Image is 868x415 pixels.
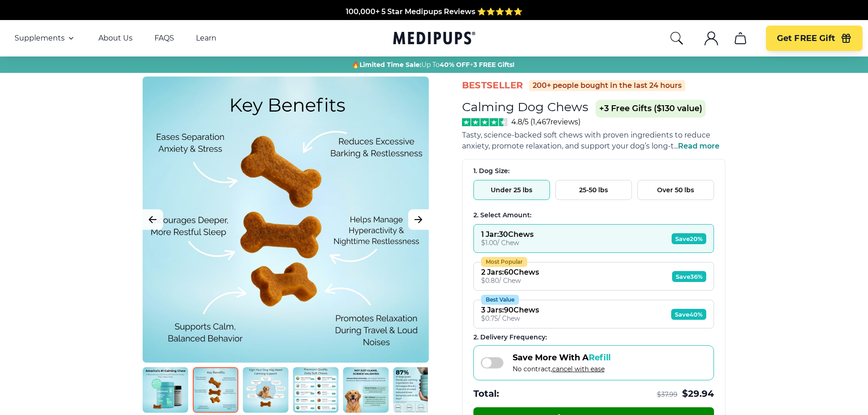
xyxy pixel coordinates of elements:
[729,27,751,49] button: cart
[282,9,586,17] span: Made In The [GEOGRAPHIC_DATA] from domestic & globally sourced ingredients
[513,365,611,373] span: No contract,
[481,230,534,239] div: 1 Jar : 30 Chews
[596,100,706,118] span: +3 Free Gifts ($130 value)
[481,239,534,247] div: $ 1.00 / Chew
[293,367,339,413] img: Calming Dog Chews | Natural Dog Supplements
[672,271,706,282] span: Save 36%
[682,388,714,400] span: $ 29.94
[462,131,710,139] span: Tasty, science-backed soft chews with proven ingredients to reduce
[674,142,719,150] span: ...
[481,257,527,267] div: Most Popular
[154,34,174,43] a: FAQS
[473,211,714,220] div: 2. Select Amount:
[193,367,238,413] img: Calming Dog Chews | Natural Dog Supplements
[481,277,539,285] div: $ 0.80 / Chew
[511,118,580,126] span: 4.8/5 ( 1,467 reviews)
[678,142,719,150] span: Read more
[552,365,605,373] span: cancel with ease
[657,390,678,399] span: $ 37.99
[393,30,475,48] a: Medipups
[98,34,133,43] a: About Us
[766,26,863,51] button: Get FREE Gift
[243,367,288,413] img: Calming Dog Chews | Natural Dog Supplements
[15,34,65,43] span: Supplements
[143,367,188,413] img: Calming Dog Chews | Natural Dog Supplements
[481,268,539,277] div: 2 Jars : 60 Chews
[777,33,835,44] span: Get FREE Gift
[473,300,714,328] button: Best Value3 Jars:90Chews$0.75/ ChewSave40%
[352,60,514,69] span: 🔥 Up To +
[408,210,429,230] button: Next Image
[462,142,674,150] span: anxiety, promote relaxation, and support your dog’s long-t
[143,210,163,230] button: Previous Image
[481,314,539,323] div: $ 0.75 / Chew
[473,224,714,253] button: 1 Jar:30Chews$1.00/ ChewSave20%
[513,353,611,363] span: Save More With A
[481,295,519,305] div: Best Value
[672,233,706,244] span: Save 20%
[473,167,714,175] div: 1. Dog Size:
[196,34,216,43] a: Learn
[473,262,714,291] button: Most Popular2 Jars:60Chews$0.80/ ChewSave36%
[529,80,685,91] div: 200+ people bought in the last 24 hours
[669,31,684,46] button: search
[462,118,508,126] img: Stars - 4.8
[671,309,706,320] span: Save 40%
[462,99,588,114] h1: Calming Dog Chews
[589,353,611,363] span: Refill
[481,306,539,314] div: 3 Jars : 90 Chews
[473,180,550,200] button: Under 25 lbs
[473,333,547,341] span: 2 . Delivery Frequency:
[393,367,439,413] img: Calming Dog Chews | Natural Dog Supplements
[15,33,77,44] button: Supplements
[700,27,722,49] button: account
[343,367,389,413] img: Calming Dog Chews | Natural Dog Supplements
[637,180,714,200] button: Over 50 lbs
[462,79,524,92] span: BestSeller
[473,388,499,400] span: Total:
[555,180,632,200] button: 25-50 lbs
